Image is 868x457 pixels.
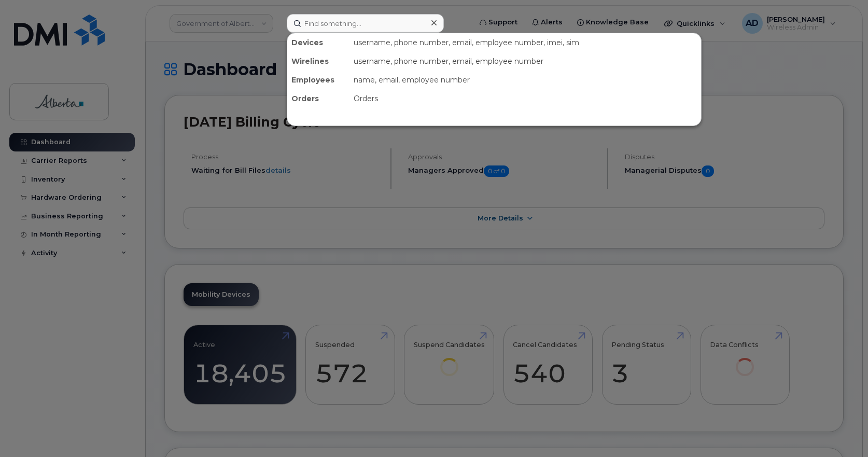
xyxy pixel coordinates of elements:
[349,71,701,89] div: name, email, employee number
[287,52,349,71] div: Wirelines
[349,33,701,52] div: username, phone number, email, employee number, imei, sim
[349,89,701,108] div: Orders
[287,89,349,108] div: Orders
[287,33,349,52] div: Devices
[349,52,701,71] div: username, phone number, email, employee number
[287,71,349,89] div: Employees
